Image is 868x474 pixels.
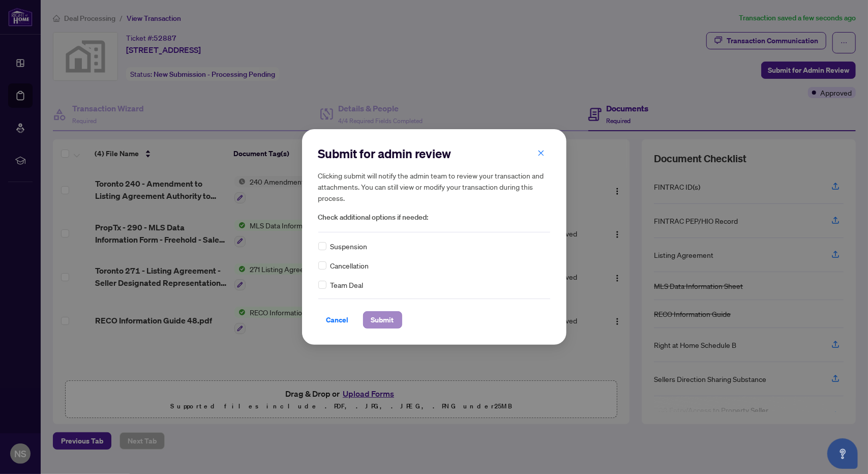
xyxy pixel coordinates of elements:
button: Submit [363,311,402,329]
h2: Submit for admin review [318,145,550,162]
button: Cancel [318,311,357,329]
button: Open asap [827,438,858,469]
span: Suspension [331,241,368,252]
span: Check additional options if needed: [318,212,550,223]
span: close [537,150,545,157]
span: Submit [371,312,394,328]
span: Team Deal [331,279,364,290]
span: Cancellation [331,260,369,271]
h5: Clicking submit will notify the admin team to review your transaction and attachments. You can st... [318,170,550,203]
span: Cancel [326,312,349,328]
